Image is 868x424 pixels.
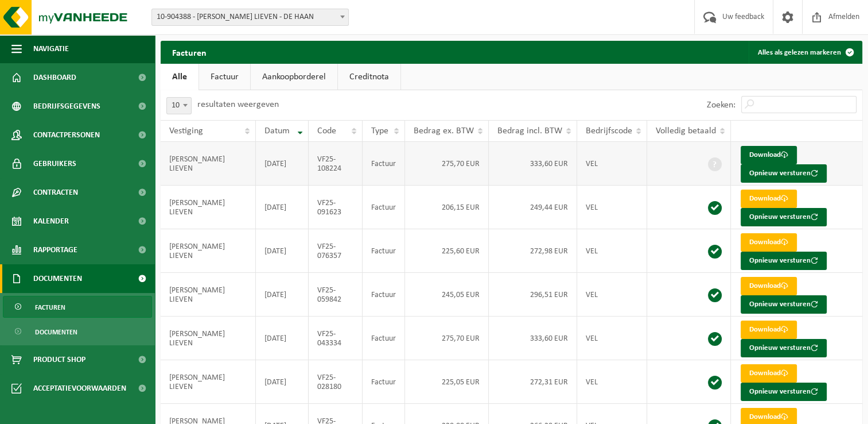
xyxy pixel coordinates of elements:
[405,273,489,317] td: 245,05 EUR
[151,9,349,26] span: 10-904388 - CASANOVA - ELEWAUT LIEVEN - DE HAAN
[414,126,474,136] span: Bedrag ex. BTW
[741,383,827,401] button: Opnieuw versturen
[309,317,363,360] td: VF25-043334
[161,229,256,273] td: [PERSON_NAME] LIEVEN
[256,229,309,273] td: [DATE]
[363,229,405,273] td: Factuur
[33,207,69,236] span: Kalender
[586,126,632,136] span: Bedrijfscode
[264,126,290,136] span: Datum
[741,233,797,252] a: Download
[489,142,577,186] td: 333,60 EUR
[161,142,256,186] td: [PERSON_NAME] LIEVEN
[256,317,309,360] td: [DATE]
[363,142,405,186] td: Factuur
[33,149,76,178] span: Gebruikers
[405,229,489,273] td: 225,60 EUR
[256,273,309,317] td: [DATE]
[577,229,647,273] td: VEL
[741,190,797,208] a: Download
[363,186,405,229] td: Factuur
[338,64,400,90] a: Creditnota
[33,178,78,207] span: Contracten
[405,186,489,229] td: 206,15 EUR
[256,360,309,404] td: [DATE]
[309,186,363,229] td: VF25-091623
[405,317,489,360] td: 275,70 EUR
[33,374,126,403] span: Acceptatievoorwaarden
[741,295,827,314] button: Opnieuw versturen
[489,360,577,404] td: 272,31 EUR
[741,364,797,383] a: Download
[741,252,827,270] button: Opnieuw versturen
[33,264,82,293] span: Documenten
[197,100,279,109] label: resultaten weergeven
[33,92,100,121] span: Bedrijfsgegevens
[152,9,348,25] span: 10-904388 - CASANOVA - ELEWAUT LIEVEN - DE HAAN
[3,321,152,342] a: Documenten
[741,208,827,226] button: Opnieuw versturen
[371,126,388,136] span: Type
[166,97,192,114] span: 10
[577,317,647,360] td: VEL
[161,273,256,317] td: [PERSON_NAME] LIEVEN
[256,186,309,229] td: [DATE]
[707,101,735,110] label: Zoeken:
[169,126,203,136] span: Vestiging
[405,142,489,186] td: 275,70 EUR
[3,296,152,318] a: Facturen
[167,98,191,114] span: 10
[33,63,76,92] span: Dashboard
[161,317,256,360] td: [PERSON_NAME] LIEVEN
[741,164,827,183] button: Opnieuw versturen
[161,360,256,404] td: [PERSON_NAME] LIEVEN
[577,142,647,186] td: VEL
[741,146,797,164] a: Download
[35,321,77,343] span: Documenten
[309,273,363,317] td: VF25-059842
[577,360,647,404] td: VEL
[363,317,405,360] td: Factuur
[497,126,562,136] span: Bedrag incl. BTW
[489,186,577,229] td: 249,44 EUR
[309,360,363,404] td: VF25-028180
[363,360,405,404] td: Factuur
[741,321,797,339] a: Download
[199,64,250,90] a: Factuur
[363,273,405,317] td: Factuur
[489,229,577,273] td: 272,98 EUR
[33,236,77,264] span: Rapportage
[161,41,218,63] h2: Facturen
[161,64,198,90] a: Alle
[33,345,85,374] span: Product Shop
[317,126,336,136] span: Code
[256,142,309,186] td: [DATE]
[656,126,716,136] span: Volledig betaald
[489,273,577,317] td: 296,51 EUR
[33,34,69,63] span: Navigatie
[33,121,100,149] span: Contactpersonen
[577,273,647,317] td: VEL
[161,186,256,229] td: [PERSON_NAME] LIEVEN
[251,64,337,90] a: Aankoopborderel
[309,142,363,186] td: VF25-108224
[741,339,827,357] button: Opnieuw versturen
[741,277,797,295] a: Download
[35,296,65,318] span: Facturen
[577,186,647,229] td: VEL
[749,41,861,64] button: Alles als gelezen markeren
[309,229,363,273] td: VF25-076357
[405,360,489,404] td: 225,05 EUR
[489,317,577,360] td: 333,60 EUR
